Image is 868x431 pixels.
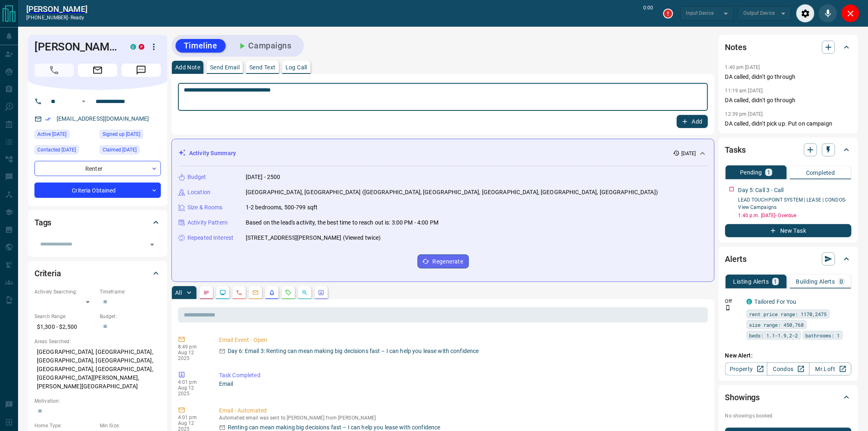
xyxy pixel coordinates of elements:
[725,73,852,81] p: DA called, didn't go through
[219,415,705,421] p: Automated email was sent to [PERSON_NAME] from [PERSON_NAME]
[725,37,852,57] div: Notes
[725,224,852,237] button: New Task
[37,130,66,138] span: Active [DATE]
[269,289,275,296] svg: Listing Alerts
[749,310,827,318] span: rent price range: 1170,2475
[34,313,96,320] p: Search Range:
[219,289,226,296] svg: Lead Browsing Activity
[187,173,206,181] p: Budget
[219,371,705,380] p: Task Completed
[747,299,752,305] div: condos.ca
[725,252,747,266] h2: Alerts
[809,362,852,376] a: Mr.Loft
[79,96,89,106] button: Open
[796,279,835,284] p: Building Alerts
[121,64,161,77] span: Message
[219,380,705,388] p: Email
[725,41,747,54] h2: Notes
[246,188,658,197] p: [GEOGRAPHIC_DATA], [GEOGRAPHIC_DATA] ([GEOGRAPHIC_DATA], [GEOGRAPHIC_DATA], [GEOGRAPHIC_DATA], [G...
[725,351,852,360] p: New Alert:
[176,39,226,53] button: Timeline
[178,385,207,397] p: Aug 12 2025
[178,350,207,361] p: Aug 12 2025
[725,96,852,105] p: DA called, didn't go through
[249,64,276,70] p: Send Text
[418,254,469,268] button: Regenerate
[806,170,835,176] p: Completed
[189,149,236,158] p: Activity Summary
[755,298,797,305] a: Tailored For You
[725,111,763,117] p: 12:39 pm [DATE]
[34,264,161,283] div: Criteria
[100,130,161,141] div: Tue Aug 18 2020
[187,234,233,242] p: Repeated Interest
[57,115,149,122] a: [EMAIL_ADDRESS][DOMAIN_NAME]
[34,216,51,229] h2: Tags
[34,288,96,296] p: Actively Searching:
[34,145,96,157] div: Sun Aug 10 2025
[175,290,182,296] p: All
[725,362,767,376] a: Property
[725,391,760,404] h2: Showings
[34,345,161,393] p: [GEOGRAPHIC_DATA], [GEOGRAPHIC_DATA], [GEOGRAPHIC_DATA], [GEOGRAPHIC_DATA], [GEOGRAPHIC_DATA], [G...
[302,289,308,296] svg: Opportunities
[725,412,852,420] p: No showings booked
[26,14,87,21] p: [PHONE_NUMBER] -
[34,320,96,334] p: $1,300 - $2,500
[34,64,74,77] span: Call
[318,289,324,296] svg: Agent Actions
[806,331,840,339] span: bathrooms: 1
[246,173,281,181] p: [DATE] - 2500
[100,422,161,429] p: Min Size:
[45,116,51,122] svg: Email Verified
[733,279,769,284] p: Listing Alerts
[246,203,318,212] p: 1-2 bedrooms, 500-799 sqft
[100,313,161,320] p: Budget:
[738,197,847,210] a: LEAD TOUCHPOINT SYSTEM | LEASE | CONDOS- View Campaigns
[34,40,118,53] h1: [PERSON_NAME]
[34,422,96,429] p: Home Type:
[725,140,852,160] div: Tasks
[178,379,207,385] p: 4:01 pm
[210,64,240,70] p: Send Email
[738,212,852,219] p: 1:40 p.m. [DATE] - Overdue
[840,279,843,284] p: 0
[34,213,161,232] div: Tags
[178,344,207,350] p: 8:49 pm
[187,188,210,197] p: Location
[130,44,136,50] div: condos.ca
[139,44,144,50] div: property.ca
[103,146,137,154] span: Claimed [DATE]
[103,130,140,138] span: Signed up [DATE]
[178,146,708,161] div: Activity Summary[DATE]
[219,406,705,415] p: Email - Automated
[286,64,307,70] p: Log Call
[725,143,746,156] h2: Tasks
[725,305,731,311] svg: Push Notification Only
[203,289,210,296] svg: Notes
[34,130,96,141] div: Tue Aug 05 2025
[644,4,653,23] p: 0:00
[228,347,479,355] p: Day 6: Email 3: Renting can mean making big decisions fast – I can help you lease with confidence
[246,218,439,227] p: Based on the lead's activity, the best time to reach out is: 3:00 PM - 4:00 PM
[229,39,300,53] button: Campaigns
[178,415,207,420] p: 4:01 pm
[34,161,161,176] div: Renter
[677,115,708,128] button: Add
[749,331,798,339] span: beds: 1.1-1.9,2-2
[100,145,161,157] div: Fri May 28 2021
[285,289,292,296] svg: Requests
[34,267,61,280] h2: Criteria
[767,170,770,175] p: 1
[796,4,815,23] div: Audio Settings
[34,397,161,405] p: Motivation:
[187,203,223,212] p: Size & Rooms
[71,15,85,21] span: ready
[774,279,777,284] p: 1
[26,4,87,14] a: [PERSON_NAME]
[841,4,860,23] div: Close
[819,4,837,23] div: Mute
[725,387,852,407] div: Showings
[725,88,763,94] p: 11:19 am [DATE]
